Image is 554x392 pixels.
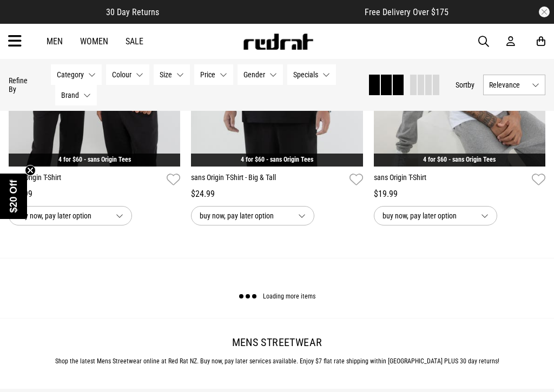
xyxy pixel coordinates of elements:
a: sans Origin T-Shirt [374,172,527,188]
span: Free Delivery Over $175 [365,7,449,17]
button: Size [154,64,190,85]
a: sans Origin T-Shirt [9,172,162,188]
iframe: Customer reviews powered by Trustpilot [181,6,343,17]
span: 30 Day Returns [106,7,159,17]
span: Specials [293,70,318,79]
button: buy now, pay later option [374,206,497,225]
button: Colour [106,64,149,85]
button: Sortby [456,78,474,91]
div: $24.99 [191,188,362,201]
button: Category [51,64,102,85]
span: Brand [61,91,79,99]
p: Refine By [9,76,35,94]
div: $19.99 [9,188,180,201]
button: buy now, pay later option [191,206,314,225]
a: sans Origin T-Shirt - Big & Tall [191,172,345,188]
span: $20 Off [8,180,19,212]
span: by [467,81,474,89]
span: buy now, pay later option [200,209,289,222]
h2: Mens Streetwear [9,336,545,349]
span: Colour [112,70,131,79]
span: Category [57,70,84,79]
button: Price [194,64,233,85]
button: Brand [55,85,97,105]
button: Relevance [483,75,545,95]
span: Size [160,70,172,79]
a: 4 for $60 - sans Origin Tees [58,156,131,163]
div: $19.99 [374,188,545,201]
span: Loading more items [263,293,315,301]
span: Gender [243,70,265,79]
span: buy now, pay later option [382,209,472,222]
button: Close teaser [25,165,36,176]
p: Shop the latest Mens Streetwear online at Red Rat NZ. Buy now, pay later services available. Enjo... [9,357,545,365]
a: Sale [126,36,143,46]
button: buy now, pay later option [9,206,132,225]
a: 4 for $60 - sans Origin Tees [423,156,496,163]
button: Gender [238,64,283,85]
a: Women [80,36,108,46]
img: Redrat logo [242,34,314,50]
span: buy now, pay later option [17,209,107,222]
a: Men [47,36,63,46]
span: Price [200,70,215,79]
button: Open LiveChat chat widget [9,4,41,37]
button: Specials [287,64,336,85]
span: Relevance [489,81,527,89]
a: 4 for $60 - sans Origin Tees [241,156,313,163]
